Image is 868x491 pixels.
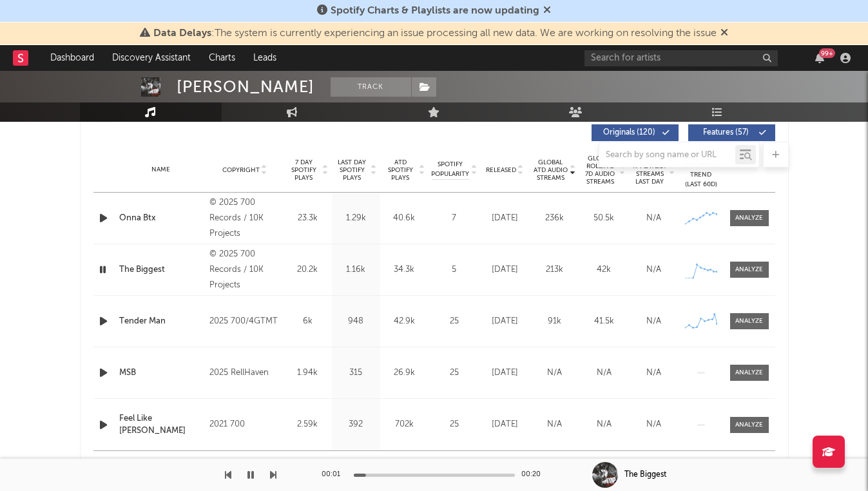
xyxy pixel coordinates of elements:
span: : The system is currently experiencing an issue processing all new data. We are working on resolv... [153,28,717,39]
div: [DATE] [483,418,526,431]
div: The Biggest [624,469,666,481]
div: [DATE] [483,315,526,328]
span: Dismiss [720,28,728,39]
span: Data Delays [153,28,211,39]
div: N/A [632,212,675,225]
div: 7 [432,212,477,225]
div: 41.5k [583,315,626,328]
input: Search by song name or URL [599,150,735,160]
button: Originals(120) [592,124,679,141]
div: 99 + [819,48,835,58]
a: MSB [119,367,204,380]
span: Copyright [222,166,260,174]
div: 00:01 [322,467,347,483]
div: 702k [383,418,425,431]
div: 1.29k [335,212,377,225]
div: 40.6k [383,212,425,225]
span: Last Day Spotify Plays [335,159,369,182]
div: N/A [632,418,675,431]
div: 00:20 [521,467,547,483]
span: Originals ( 120 ) [600,129,659,137]
div: 50.5k [583,212,626,225]
div: 25 [432,367,477,380]
div: N/A [533,367,576,380]
div: N/A [632,264,675,276]
div: N/A [583,418,626,431]
a: Leads [244,45,285,71]
div: 42.9k [383,315,425,328]
div: 91k [533,315,576,328]
a: Charts [200,45,244,71]
div: 1.94k [287,367,329,380]
span: Released [486,166,516,174]
button: Features(57) [688,124,775,141]
span: Spotify Charts & Playlists are now updating [331,6,539,16]
div: 34.3k [383,264,425,276]
span: Spotify Popularity [431,160,469,179]
div: 42k [583,264,626,276]
div: 1.16k [335,264,377,276]
button: Track [331,77,411,97]
div: 2025 700/4GTMT [209,314,280,329]
div: N/A [632,315,675,328]
div: © 2025 700 Records / 10K Projects [209,247,280,293]
div: 1 5 177 [408,456,479,472]
div: 315 [335,367,377,380]
a: Feel Like [PERSON_NAME] [119,412,204,438]
div: 236k [533,212,576,225]
div: [DATE] [483,264,526,276]
a: Onna Btx [119,212,204,225]
div: © 2025 700 Records / 10K Projects [209,195,280,242]
span: Global ATD Audio Streams [533,159,568,182]
div: [DATE] [483,212,526,225]
span: Features ( 57 ) [697,129,756,137]
span: Dismiss [543,6,551,16]
div: 392 [335,418,377,431]
div: 2025 RellHaven [209,365,280,381]
a: Dashboard [41,45,103,71]
a: Discovery Assistant [103,45,200,71]
div: 26.9k [383,367,425,380]
div: 6k [287,315,329,328]
a: Tender Man [119,315,204,328]
div: 2.59k [287,418,329,431]
div: 23.3k [287,212,329,225]
div: [DATE] [483,367,526,380]
div: 25 [432,418,477,431]
div: N/A [533,418,576,431]
div: N/A [583,367,626,380]
div: N/A [632,367,675,380]
a: The Biggest [119,264,204,276]
div: 20.2k [287,264,329,276]
input: Search for artists [584,50,778,66]
span: Estimated % Playlist Streams Last Day [632,155,668,186]
div: 213k [533,264,576,276]
span: Global Rolling 7D Audio Streams [583,155,618,186]
div: [PERSON_NAME] [177,77,314,97]
div: 2021 700 [209,417,280,432]
div: Global Streaming Trend (Last 60D) [682,151,720,189]
div: 25 [432,315,477,328]
div: 5 [432,264,477,276]
span: 7 Day Spotify Plays [287,159,321,182]
span: ATD Spotify Plays [383,159,418,182]
div: 948 [335,315,377,328]
button: 99+ [815,53,824,63]
div: Name [119,165,204,175]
